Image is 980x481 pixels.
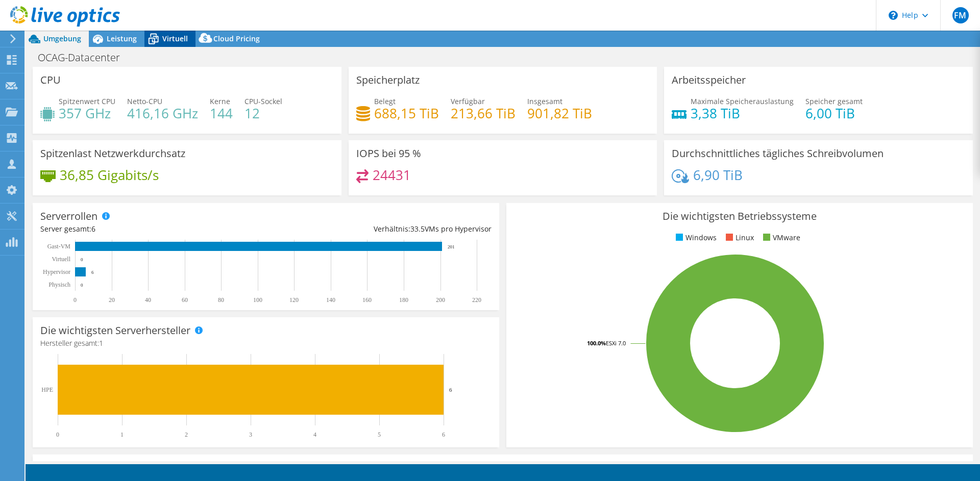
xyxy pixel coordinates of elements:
span: Belegt [374,96,396,106]
text: 220 [472,296,481,303]
text: 3 [249,431,252,438]
span: Cloud Pricing [213,34,260,43]
text: Gast-VM [47,243,71,250]
h3: Spitzenlast Netzwerkdurchsatz [40,148,185,159]
text: 20 [109,296,115,303]
text: 6 [91,270,94,275]
li: Linux [723,232,754,243]
h4: 213,66 TiB [451,108,516,119]
text: 100 [253,296,262,303]
h4: 144 [210,108,233,119]
tspan: ESXi 7.0 [606,339,626,347]
h4: 3,38 TiB [691,108,794,119]
text: 0 [56,431,59,438]
h4: 24431 [373,169,411,181]
li: Windows [673,232,717,243]
div: Verhältnis: VMs pro Hypervisor [266,223,492,235]
h3: Durchschnittliches tägliches Schreibvolumen [672,148,884,159]
span: Leistung [107,34,137,43]
text: 80 [218,296,224,303]
text: 0 [81,283,83,288]
text: 200 [436,296,445,303]
text: HPE [41,386,53,393]
tspan: 100.0% [587,339,606,347]
h3: Speicherplatz [356,74,420,86]
text: 2 [185,431,188,438]
text: Hypervisor [43,268,70,275]
span: Speicher gesamt [805,96,863,106]
span: Maximale Speicherauslastung [691,96,794,106]
span: Spitzenwert CPU [59,96,115,106]
h4: 6,00 TiB [805,108,863,119]
text: 0 [81,257,83,262]
h3: CPU [40,74,61,86]
h4: 416,16 GHz [127,108,198,119]
text: 4 [313,431,316,438]
h4: Hersteller gesamt: [40,338,492,349]
h3: Serverrollen [40,211,97,222]
text: 160 [362,296,372,303]
text: 40 [145,296,151,303]
h4: 6,90 TiB [693,169,743,181]
h3: IOPS bei 95 % [356,148,421,159]
text: Virtuell [52,256,70,263]
span: Kerne [210,96,230,106]
text: 6 [449,387,452,393]
text: 6 [442,431,445,438]
span: CPU-Sockel [244,96,282,106]
span: FM [952,7,969,23]
span: Umgebung [43,34,81,43]
span: 33.5 [410,224,425,234]
h1: OCAG-Datacenter [33,52,136,63]
text: 120 [289,296,299,303]
span: Virtuell [162,34,188,43]
h3: Arbeitsspeicher [672,74,746,86]
text: 60 [182,296,188,303]
text: Physisch [48,281,70,288]
div: Server gesamt: [40,223,266,235]
text: 0 [73,296,77,303]
span: 1 [99,338,103,348]
text: 5 [378,431,381,438]
li: VMware [761,232,800,243]
span: 6 [91,224,95,234]
text: 201 [448,244,455,249]
h4: 688,15 TiB [374,108,439,119]
h4: 36,85 Gigabits/s [60,169,159,181]
h4: 357 GHz [59,108,115,119]
span: Netto-CPU [127,96,162,106]
h3: Die wichtigsten Betriebssysteme [514,211,965,222]
text: 180 [399,296,408,303]
text: 140 [326,296,335,303]
span: Verfügbar [451,96,485,106]
svg: \n [889,11,898,20]
h4: 901,82 TiB [527,108,592,119]
span: Insgesamt [527,96,562,106]
text: 1 [120,431,124,438]
h4: 12 [244,108,282,119]
h3: Die wichtigsten Serverhersteller [40,325,190,336]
